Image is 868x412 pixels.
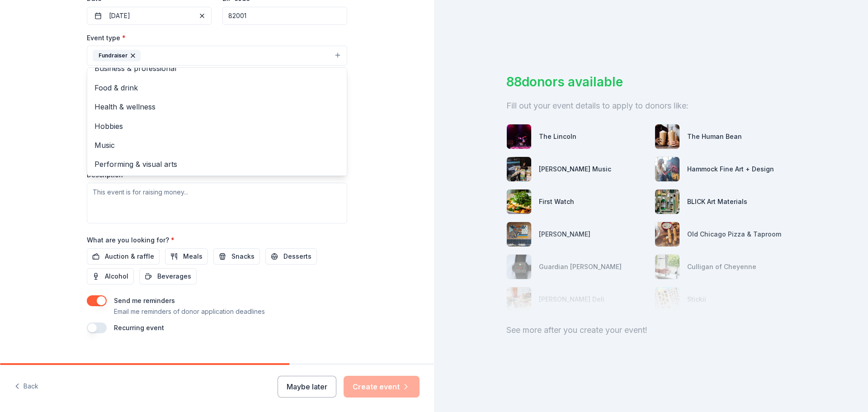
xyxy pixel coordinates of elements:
[94,62,340,74] span: Business & professional
[93,50,141,62] div: Fundraiser
[87,46,347,66] button: Fundraiser
[94,158,340,170] span: Performing & visual arts
[94,139,340,151] span: Music
[94,101,340,113] span: Health & wellness
[94,82,340,94] span: Food & drink
[87,67,347,176] div: Fundraiser
[94,120,340,132] span: Hobbies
